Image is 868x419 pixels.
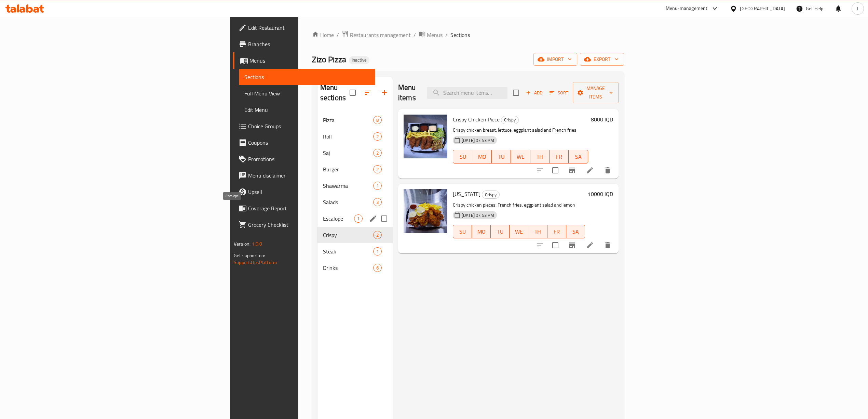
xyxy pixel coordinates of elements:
[323,231,373,239] span: Crispy
[511,150,530,163] button: WE
[580,53,624,66] button: export
[248,204,370,212] span: Coverage Report
[239,85,375,102] a: Full Menu View
[857,5,858,12] span: l
[472,225,491,238] button: MO
[233,118,375,134] a: Choice Groups
[550,150,569,163] button: FR
[740,5,785,12] div: [GEOGRAPHIC_DATA]
[323,165,373,173] div: Burger
[510,225,528,238] button: WE
[494,152,508,162] span: TU
[368,213,378,224] button: edit
[547,225,566,238] button: FR
[233,52,375,69] a: Menus
[459,212,497,219] span: [DATE] 07:53 PM
[472,150,491,163] button: MO
[501,116,519,124] div: Crispy
[578,84,613,101] span: Manage items
[453,225,472,238] button: SU
[585,55,619,64] span: export
[404,115,447,158] img: Crispy Chicken Piece
[398,82,419,103] h2: Menu items
[248,139,370,147] span: Coupons
[248,171,370,180] span: Menu disclaimer
[533,152,547,162] span: TH
[248,40,370,48] span: Branches
[525,89,543,97] span: Add
[533,53,577,66] button: import
[373,198,382,206] div: items
[453,114,500,125] span: Crispy Chicken Piece
[317,194,393,210] div: Salads3
[233,167,375,184] a: Menu disclaimer
[239,102,375,118] a: Edit Menu
[453,189,480,199] span: [US_STATE]
[323,116,373,124] span: Pizza
[445,31,448,39] li: /
[317,112,393,128] div: Pizza8
[459,137,497,144] span: [DATE] 07:53 PM
[317,227,393,243] div: Crispy2
[360,84,376,101] span: Sort sections
[404,189,447,233] img: Kentucky
[323,264,373,272] span: Drinks
[248,188,370,196] span: Upsell
[548,163,562,178] span: Select to update
[475,227,488,237] span: MO
[599,237,616,253] button: delete
[599,162,616,179] button: delete
[591,115,613,124] h6: 8000 IQD
[233,217,375,233] a: Grocery Checklist
[539,55,572,64] span: import
[354,214,363,223] div: items
[491,225,510,238] button: TU
[233,184,375,200] a: Upsell
[248,24,370,32] span: Edit Restaurant
[373,264,382,272] div: items
[234,251,265,260] span: Get support on:
[317,178,393,194] div: Shawarma1
[233,200,375,217] a: Coverage Report
[373,182,382,190] div: items
[345,86,360,100] span: Select all sections
[427,31,443,39] span: Menus
[456,152,470,162] span: SU
[354,215,362,222] span: 1
[531,227,544,237] span: TH
[550,89,568,97] span: Sort
[586,241,594,249] a: Edit menu item
[234,239,250,248] span: Version:
[323,198,373,206] span: Salads
[233,151,375,167] a: Promotions
[323,182,373,190] span: Shawarma
[509,86,523,100] span: Select section
[323,132,373,141] span: Roll
[588,189,613,199] h6: 10000 IQD
[666,4,708,13] div: Menu-management
[453,126,588,134] p: Crispy chicken breast, lettuce, eggplant salad and French fries
[374,232,381,238] span: 2
[512,227,526,237] span: WE
[323,247,373,256] span: Steak
[239,69,375,85] a: Sections
[249,56,370,65] span: Menus
[376,84,393,101] button: Add section
[492,150,511,163] button: TU
[427,87,507,99] input: search
[252,239,262,248] span: 1.0.0
[323,214,354,223] span: Escalope
[233,36,375,52] a: Branches
[317,243,393,260] div: Steak1
[523,88,545,98] button: Add
[548,88,570,98] button: Sort
[552,152,566,162] span: FR
[317,109,393,279] nav: Menu sections
[374,150,381,156] span: 2
[374,117,381,123] span: 8
[545,88,573,98] span: Sort items
[569,227,582,237] span: SA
